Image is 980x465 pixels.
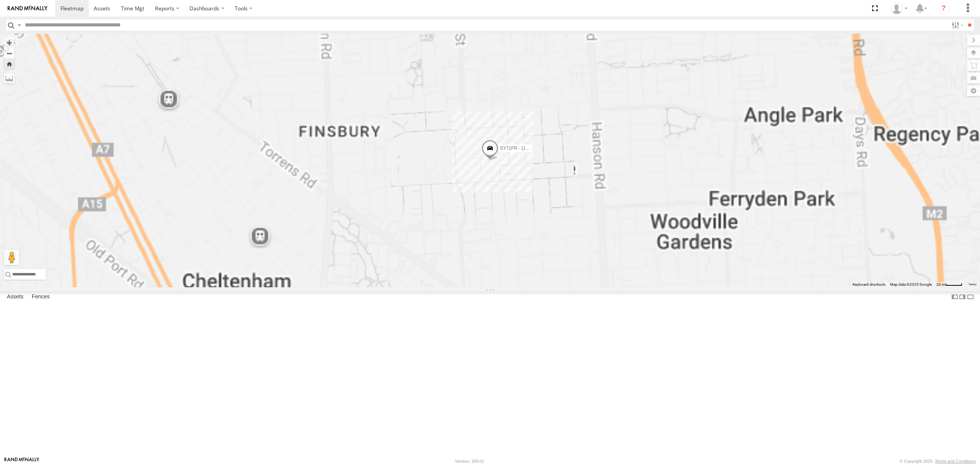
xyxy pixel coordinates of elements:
[16,20,22,31] label: Search Query
[888,3,910,14] div: Peter Lu
[934,282,965,287] button: Map Scale: 20 m per 41 pixels
[890,282,932,287] span: Map data ©2025 Google
[4,48,15,59] button: Zoom out
[949,20,965,31] label: Search Filter Options
[959,291,966,303] label: Dock Summary Table to the Right
[8,6,47,11] img: rand-logo.svg
[938,2,950,15] i: ?
[4,73,15,84] label: Measure
[3,291,27,302] label: Assets
[951,291,959,303] label: Dock Summary Table to the Left
[4,250,19,265] button: Drag Pegman onto the map to open Street View
[853,282,885,287] button: Keyboard shortcuts
[4,38,15,48] button: Zoom in
[935,459,976,463] a: Terms and Conditions
[967,291,974,303] label: Hide Summary Table
[936,282,945,287] span: 20 m
[969,283,977,286] a: Terms (opens in new tab)
[4,457,39,465] a: Visit our Website
[900,459,976,463] div: © Copyright 2025 -
[967,85,980,96] label: Map Settings
[28,291,54,302] label: Fences
[4,59,15,69] button: Zoom Home
[500,146,564,151] span: SY71FR - (16P TRAILER) PM1
[455,459,484,463] div: Version: 309.01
